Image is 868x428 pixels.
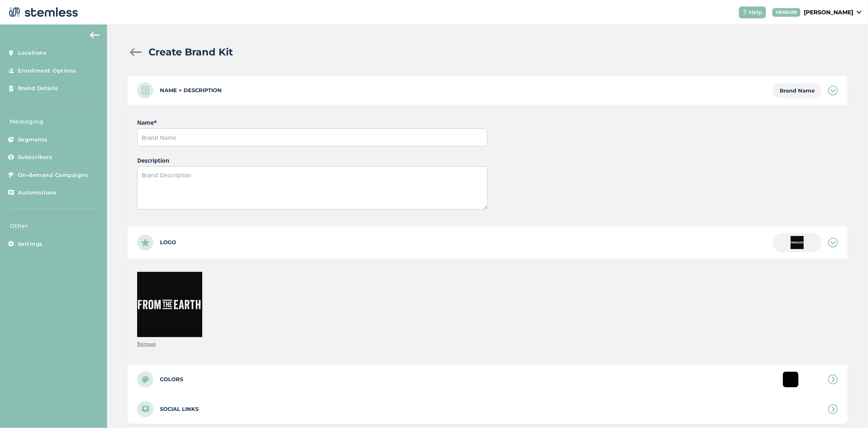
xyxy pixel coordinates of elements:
[18,49,47,57] span: Locations
[137,401,153,417] img: icon-social-afd90a4a.svg
[18,67,76,75] span: Enrollment Options
[18,171,88,179] span: On-demand Campaigns
[18,153,52,161] span: Subscribers
[7,4,78,20] img: logo-dark-0685b13c.svg
[749,8,763,17] span: Help
[18,136,48,144] span: Segments
[137,234,153,251] img: icon-logo-ec9ef70e.svg
[742,10,747,15] img: icon-help-white-03924b79.svg
[18,84,58,93] span: Brand Details
[780,87,815,94] span: Brand Name
[137,371,153,388] img: icon-colors-9530c330.svg
[160,86,222,95] label: Name + Description
[137,128,488,146] input: Brand Name
[160,405,199,413] label: Social links
[857,11,861,14] img: icon_down-arrow-small-66adaf34.svg
[772,8,800,17] div: VENDOR
[160,375,183,384] label: Colors
[137,272,202,337] img: PsuaIBBMCCObrCSDmR9xc4uXYMrb4NtMsPbTij8lat5BXsGGN08YwRbps7BYY6Y1Q1L5E798CAAAAAAAAAAAAAAAAAAAAAAAA...
[137,118,488,127] label: Name
[791,236,804,249] img: PsuaIBBMCCObrCSDmR9xc4uXYMrb4NtMsPbTij8lat5BXsGGN08YwRbps7BYY6Y1Q1L5E798CAAAAAAAAAAAAAAAAAAAAAAAA...
[149,45,233,60] h2: Create Brand Kit
[18,189,57,197] span: Automations
[160,238,176,247] label: Logo
[18,240,43,248] span: Settings
[137,340,156,348] p: Remove
[804,8,853,17] p: [PERSON_NAME]
[90,32,100,38] img: icon-arrow-back-accent-c549486e.svg
[137,82,153,99] img: icon-name-412353de.svg
[137,156,488,165] label: Description
[827,389,868,428] iframe: Chat Widget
